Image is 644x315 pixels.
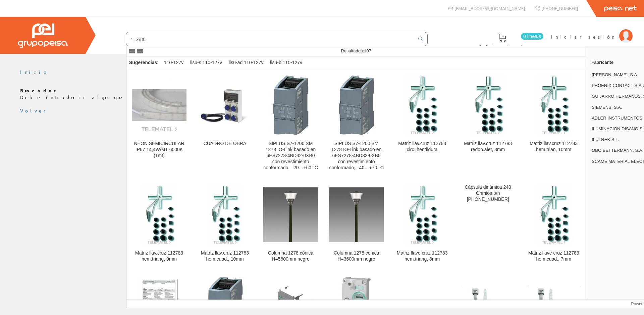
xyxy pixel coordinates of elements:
a: SIPLUS S7-1200 SM 1278 IO-Link basado en 6ES7278-4BD32-0XB0 con revestimiento conformado, –20…+60... [258,70,323,179]
img: Matriz llav.cruz 112783 circ. hendidura [404,75,440,135]
div: © Grupo Peisa [20,114,624,120]
img: SIPLUS S7-1200 SM 1278 IO-Link basado en 6ES7278-4BD32-0XB0 con revestimiento conformado, –40…+70 °C [338,75,375,135]
div: SIPLUS S7-1200 SM 1278 IO-Link basado en 6ES7278-4BD32-0XB0 con revestimiento conformado, –40…+70 °C [329,141,384,171]
div: lisu-s 110-127v [187,57,225,69]
div: Columna 1278 cónica H=3600mm negro [329,250,384,262]
img: Matriz llave cruz 112783 hem.cuad., 7mm [536,184,572,245]
span: Iniciar sesión [551,33,616,40]
img: Matriz llav.cruz 112783 hem.trian, 10mm [536,75,572,135]
a: Matriz llav.cruz 112783 hem.trian, 10mm Matriz llav.cruz 112783 hem.trian, 10mm [521,70,586,179]
img: Grupo Peisa [18,24,68,48]
a: Matriz llav.cruz 112783 hem.triang, 9mm Matriz llav.cruz 112783 hem.triang, 9mm [126,179,192,270]
input: Buscar ... [126,32,414,46]
a: Columna 1278 cónica H=5600mm negro Columna 1278 cónica H=5600mm negro [258,179,323,270]
a: Matriz llave cruz 112783 hem.cuad., 7mm Matriz llave cruz 112783 hem.cuad., 7mm [521,179,586,270]
div: 110-127v [161,57,186,69]
img: Columna 1278 cónica H=3600mm negro [329,187,384,242]
span: 0 línea/s [521,33,543,40]
span: [EMAIL_ADDRESS][DOMAIN_NAME] [454,5,525,11]
div: CUADRO DE OBRA [198,141,252,147]
div: lisu-ad 110-127v [226,57,266,69]
img: Matriz llav.cruz 112783 hem.cuad., 10mm [207,184,243,245]
img: Matriz llav.cruz 112783 redon.alet, 3mm [470,75,506,135]
span: 107 [364,48,371,53]
a: Columna 1278 cónica H=3600mm negro Columna 1278 cónica H=3600mm negro [324,179,389,270]
a: CUADRO DE OBRA CUADRO DE OBRA [192,70,258,179]
div: Matriz llave cruz 112783 hem.cuad., 7mm [526,250,581,262]
div: SIPLUS S7-1200 SM 1278 IO-Link basado en 6ES7278-4BD32-0XB0 con revestimiento conformado, –20…+60 °C [263,141,318,171]
img: Matriz llave cruz 112783 hem.triang, 8mm [404,184,440,245]
div: Columna 1278 cónica H=5600mm negro [263,250,318,262]
div: Sugerencias: [126,58,160,67]
div: Matriz llav.cruz 112783 hem.triang, 9mm [132,250,186,262]
span: Resultados: [341,48,371,53]
a: Matriz llav.cruz 112783 redon.alet, 3mm Matriz llav.cruz 112783 redon.alet, 3mm [455,70,521,179]
a: SIPLUS S7-1200 SM 1278 IO-Link basado en 6ES7278-4BD32-0XB0 con revestimiento conformado, –40…+70... [324,70,389,179]
a: Inicio [20,69,49,75]
div: Matriz llav.cruz 112783 hem.trian, 10mm [526,141,581,153]
div: Matriz llav.cruz 112783 redon.alet, 3mm [461,141,515,153]
div: Matriz llav.cruz 112783 circ. hendidura [395,141,449,153]
b: Buscador [20,87,59,93]
div: Matriz llav.cruz 112783 hem.cuad., 10mm [198,250,252,262]
a: NEON SEMICIRCULAR IP67 14,4W/MT 6000K (1mt) NEON SEMICIRCULAR IP67 14,4W/MT 6000K (1mt) [126,70,192,179]
img: SIPLUS S7-1200 SM 1278 IO-Link basado en 6ES7278-4BD32-0XB0 con revestimiento conformado, –20…+60 °C [273,75,309,135]
span: Pedido actual [479,43,525,50]
a: Iniciar sesión [551,28,633,34]
img: Matriz llav.cruz 112783 hem.triang, 9mm [141,184,177,245]
div: Matriz llave cruz 112783 hem.triang, 8mm [395,250,449,262]
p: Debe introducir algo que buscar [20,87,624,101]
a: Volver [20,107,48,114]
a: Matriz llav.cruz 112783 hem.cuad., 10mm Matriz llav.cruz 112783 hem.cuad., 10mm [192,179,258,270]
img: NEON SEMICIRCULAR IP67 14,4W/MT 6000K (1mt) [132,78,186,132]
div: lisu-b 110-127v [267,57,305,69]
a: Matriz llav.cruz 112783 circ. hendidura Matriz llav.cruz 112783 circ. hendidura [389,70,455,179]
img: CUADRO DE OBRA [198,78,252,132]
div: NEON SEMICIRCULAR IP67 14,4W/MT 6000K (1mt) [132,141,186,159]
span: [PHONE_NUMBER] [541,5,578,11]
img: Columna 1278 cónica H=5600mm negro [263,187,318,242]
div: Cápsula dinámica 240 Ohmios p/n [PHONE_NUMBER] [461,184,515,203]
a: Matriz llave cruz 112783 hem.triang, 8mm Matriz llave cruz 112783 hem.triang, 8mm [389,179,455,270]
a: Cápsula dinámica 240 Ohmios p/n [PHONE_NUMBER] [455,179,521,270]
